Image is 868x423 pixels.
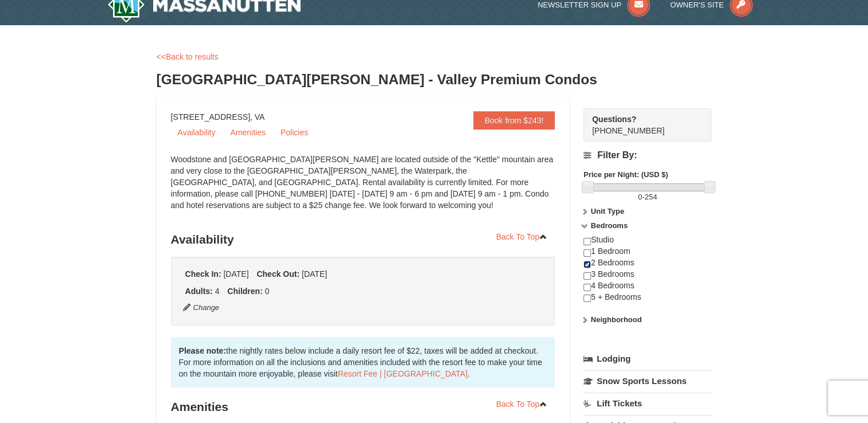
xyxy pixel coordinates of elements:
a: Lodging [583,348,711,369]
h3: [GEOGRAPHIC_DATA][PERSON_NAME] - Valley Premium Condos [157,68,712,91]
div: Woodstone and [GEOGRAPHIC_DATA][PERSON_NAME] are located outside of the "Kettle" mountain area an... [171,154,555,222]
a: Policies [274,124,315,141]
span: [PHONE_NUMBER] [592,113,691,135]
a: Resort Fee | [GEOGRAPHIC_DATA] [338,369,468,378]
span: 254 [645,193,657,201]
div: Studio 1 Bedroom 2 Bedrooms 3 Bedrooms 4 Bedrooms 5 + Bedrooms [583,234,711,314]
a: Lift Tickets [583,393,711,414]
a: Book from $243! [473,111,555,130]
a: Availability [171,124,223,141]
h4: Filter By: [583,150,711,160]
a: Back To Top [489,395,555,413]
strong: Adults: [185,287,213,296]
a: Snow Sports Lessons [583,370,711,391]
div: the nightly rates below include a daily resort fee of $22, taxes will be added at checkout. For m... [171,337,555,387]
span: [DATE] [302,269,327,279]
strong: Please note: [179,346,226,355]
a: <<Back to results [157,52,219,61]
strong: Unit Type [591,207,624,216]
h3: Amenities [171,395,555,418]
a: Owner's Site [670,1,753,9]
button: Change [182,301,220,314]
span: 0 [265,287,270,296]
strong: Questions? [592,115,636,124]
span: 4 [215,287,220,296]
strong: Check Out: [256,269,299,279]
span: Owner's Site [670,1,724,9]
a: Newsletter Sign Up [538,1,650,9]
span: 0 [638,193,642,201]
strong: Children: [227,287,262,296]
a: Amenities [223,124,272,141]
strong: Bedrooms [591,221,628,230]
strong: Check In: [185,269,221,279]
h3: Availability [171,228,555,251]
strong: Price per Night: (USD $) [583,170,668,179]
strong: Neighborhood [591,315,642,324]
a: Back To Top [489,228,555,245]
label: - [583,191,711,203]
span: [DATE] [223,269,248,279]
span: Newsletter Sign Up [538,1,621,9]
